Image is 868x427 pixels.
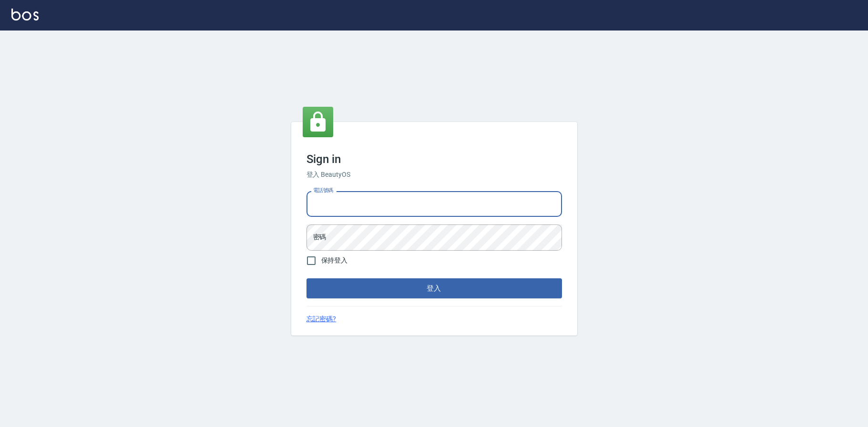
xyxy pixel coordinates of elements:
[321,255,348,265] span: 保持登入
[306,314,337,324] a: 忘記密碼?
[11,9,39,20] img: Logo
[306,170,562,180] h6: 登入 BeautyOS
[306,152,562,166] h3: Sign in
[313,187,333,194] label: 電話號碼
[306,278,562,298] button: 登入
